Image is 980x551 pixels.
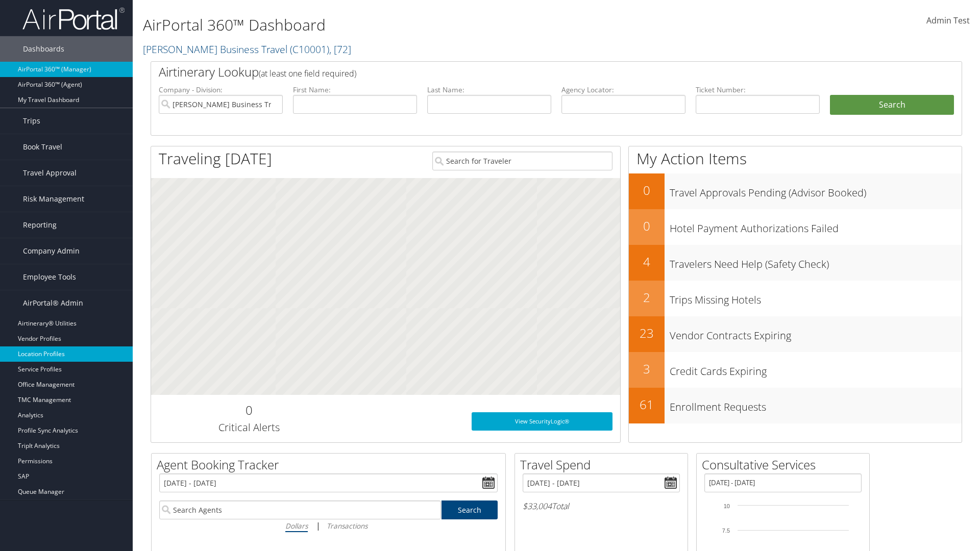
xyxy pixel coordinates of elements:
[23,160,77,186] span: Travel Approval
[629,173,962,209] a: 0Travel Approvals Pending (Advisor Booked)
[629,388,962,423] a: 61Enrollment Requests
[629,253,665,270] h2: 4
[427,85,551,95] label: Last Name:
[722,528,730,534] tspan: 7.5
[629,281,962,316] a: 2Trips Missing Hotels
[670,288,962,307] h3: Trips Missing Hotels
[329,42,351,56] span: , [ 72 ]
[290,42,329,56] span: ( C10001 )
[23,186,84,212] span: Risk Management
[159,420,339,435] h3: Critical Alerts
[926,5,970,37] a: Admin Test
[159,63,887,81] h2: Airtinerary Lookup
[926,15,970,26] span: Admin Test
[159,519,498,532] div: |
[23,238,80,264] span: Company Admin
[285,521,308,531] i: Dollars
[520,456,688,473] h2: Travel Spend
[702,456,869,473] h2: Consultative Services
[159,85,283,95] label: Company - Division:
[629,182,665,199] h2: 0
[629,289,665,306] h2: 2
[724,503,730,509] tspan: 10
[629,148,962,169] h1: My Action Items
[629,396,665,413] h2: 61
[523,500,552,512] span: $33,004
[629,316,962,352] a: 23Vendor Contracts Expiring
[670,216,962,236] h3: Hotel Payment Authorizations Failed
[23,108,40,134] span: Trips
[159,500,441,519] input: Search Agents
[830,95,954,115] button: Search
[670,359,962,379] h3: Credit Cards Expiring
[629,352,962,388] a: 3Credit Cards Expiring
[159,402,339,419] h2: 0
[23,212,57,238] span: Reporting
[523,500,680,512] h6: Total
[629,324,665,342] h2: 23
[143,42,351,56] a: [PERSON_NAME] Business Travel
[561,85,685,95] label: Agency Locator:
[293,85,417,95] label: First Name:
[23,264,76,290] span: Employee Tools
[442,500,498,519] a: Search
[696,85,820,95] label: Ticket Number:
[327,521,367,531] i: Transactions
[23,290,83,316] span: AirPortal® Admin
[670,181,962,200] h3: Travel Approvals Pending (Advisor Booked)
[143,14,694,36] h1: AirPortal 360™ Dashboard
[472,412,612,431] a: View SecurityLogic®
[670,323,962,343] h3: Vendor Contracts Expiring
[670,252,962,271] h3: Travelers Need Help (Safety Check)
[159,148,272,169] h1: Traveling [DATE]
[629,360,665,378] h2: 3
[23,134,62,160] span: Book Travel
[259,68,356,79] span: (at least one field required)
[432,152,612,170] input: Search for Traveler
[629,209,962,245] a: 0Hotel Payment Authorizations Failed
[157,456,505,473] h2: Agent Booking Tracker
[629,217,665,235] h2: 0
[629,245,962,281] a: 4Travelers Need Help (Safety Check)
[22,7,125,31] img: airportal-logo.png
[670,395,962,414] h3: Enrollment Requests
[23,36,64,62] span: Dashboards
